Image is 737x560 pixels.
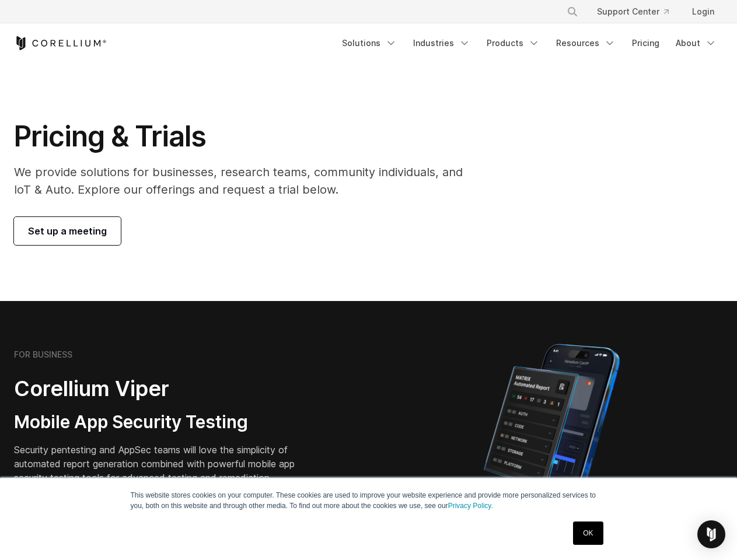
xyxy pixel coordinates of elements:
a: Support Center [588,1,678,22]
a: Products [480,33,547,54]
p: This website stores cookies on your computer. These cookies are used to improve your website expe... [131,490,607,511]
div: Navigation Menu [553,1,724,22]
a: Solutions [335,33,404,54]
a: Privacy Policy. [448,502,493,510]
a: Set up a meeting [14,217,121,245]
a: OK [573,521,603,545]
span: Set up a meeting [28,224,107,238]
a: Industries [406,33,477,54]
h2: Corellium Viper [14,376,313,402]
p: We provide solutions for businesses, research teams, community individuals, and IoT & Auto. Explo... [14,163,479,198]
a: Resources [549,33,623,54]
div: Navigation Menu [335,33,724,54]
h1: Pricing & Trials [14,119,479,154]
a: Corellium Home [14,36,107,50]
img: Corellium MATRIX automated report on iPhone showing app vulnerability test results across securit... [464,338,640,542]
button: Search [562,1,583,22]
a: Pricing [625,33,666,54]
h3: Mobile App Security Testing [14,411,313,433]
p: Security pentesting and AppSec teams will love the simplicity of automated report generation comb... [14,443,313,485]
a: About [669,33,724,54]
div: Open Intercom Messenger [697,520,725,548]
h6: FOR BUSINESS [14,349,72,360]
a: Login [683,1,724,22]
